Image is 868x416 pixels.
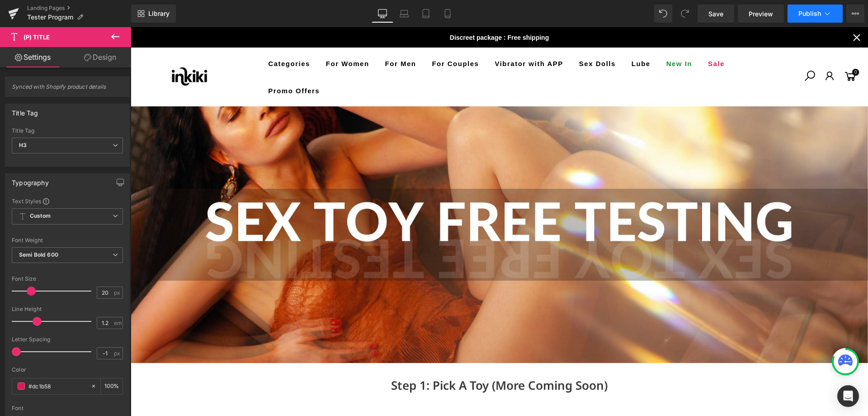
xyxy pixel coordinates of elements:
a: Vibrator with APP [356,23,440,50]
div: Title Tag [12,128,123,134]
div: Font Size [12,276,123,282]
button: Publish [788,5,843,23]
a: Tablet [415,5,437,23]
div: Open Intercom Messenger [837,385,859,407]
span: px [114,350,122,356]
div: Letter Spacing [12,336,123,343]
div: Typography [12,174,49,186]
span: Save [708,9,723,19]
div: % [101,378,123,394]
div: Font [12,405,123,411]
a: Landing Pages [27,5,131,12]
a: For Men [246,23,293,50]
a: Mobile [437,5,458,23]
a: For Couples [293,23,356,50]
span: (P) Title [24,33,50,41]
a: Promo Offers [130,50,197,77]
a: Preview [738,5,784,23]
button: Undo [654,5,672,23]
span: px [114,290,122,296]
span: 0 [722,42,728,48]
span: Library [148,10,170,18]
a: Laptop [393,5,415,23]
button: Redo [676,5,694,23]
a: Sale [570,23,602,50]
b: Custom [30,212,51,220]
span: em [114,320,122,326]
div: Text Styles [12,197,123,205]
a: Design [67,47,133,67]
a: New In [528,23,569,50]
span: Tester Program [27,14,73,21]
b: H3 [19,142,27,148]
img: INKIKI | Online Premium Adult Toys Shop [11,20,106,78]
a: 0 [712,42,727,58]
div: Title Tag [12,104,38,117]
b: Semi Bold 600 [19,251,58,258]
button: More [846,5,864,23]
a: Categories [130,23,188,50]
a: Desktop [372,5,393,23]
a: Sex Dolls [440,23,493,50]
div: Font Weight [12,237,123,244]
a: For Women [187,23,246,50]
a: Lube [493,23,528,50]
div: Color [12,367,123,373]
a: New Library [131,5,176,23]
div: Line Height [12,306,123,312]
span: Synced with Shopify product details [12,83,123,96]
span: Preview [749,9,773,19]
h3: Step 1: Pick A Toy (More Coming Soon) [104,349,633,367]
input: Color [28,381,86,391]
span: Publish [798,10,821,17]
